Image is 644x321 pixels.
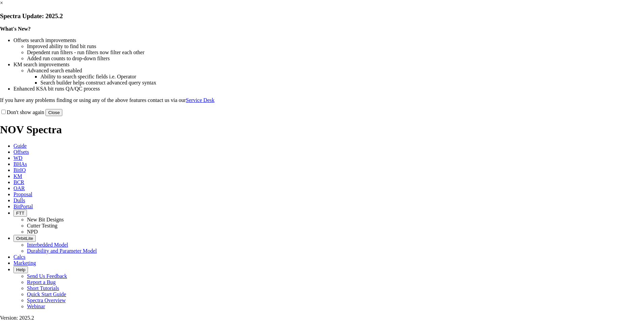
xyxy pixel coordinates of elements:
li: Added run counts to drop-down filters [27,56,644,62]
span: OrbitLite [16,236,33,241]
a: Durability and Parameter Model [27,248,97,254]
li: Search builder helps construct advanced query syntax [40,80,644,86]
a: New Bit Designs [27,217,64,222]
input: Don't show again [1,110,6,114]
li: Offsets search improvements [13,37,644,43]
li: Advanced search enabled [27,68,644,74]
li: Enhanced KSA bit runs QA/QC process [13,86,644,92]
a: NPD [27,229,38,235]
a: Short Tutorials [27,285,59,291]
span: Guide [13,143,27,149]
span: BitIQ [13,167,26,173]
a: Cutter Testing [27,223,58,228]
a: Report a Bug [27,279,56,285]
li: Dependent run filters - run filters now filter each other [27,49,644,56]
span: BitPortal [13,204,33,209]
a: Send Us Feedback [27,273,67,279]
span: FTT [16,211,24,216]
li: KM search improvements [13,62,644,68]
a: Quick Start Guide [27,291,66,297]
a: Interbedded Model [27,242,68,248]
a: Service Desk [186,97,215,103]
span: Help [16,267,25,272]
span: Proposal [13,191,32,197]
a: Spectra Overview [27,297,66,303]
span: BHAs [13,161,27,167]
span: OAR [13,185,25,191]
li: Ability to search specific fields i.e. Operator [40,74,644,80]
span: Dulls [13,198,25,203]
span: WD [13,155,23,161]
button: Close [45,109,62,116]
span: Offsets [13,149,29,155]
a: Webinar [27,304,45,309]
li: Improved ability to find bit runs [27,43,644,49]
span: BCR [13,179,24,185]
span: Calcs [13,254,26,260]
span: KM [13,173,22,179]
span: Marketing [13,260,36,266]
